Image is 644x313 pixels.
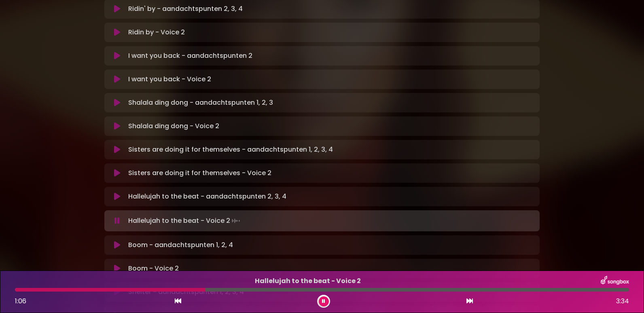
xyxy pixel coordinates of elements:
img: waveform4.gif [230,215,241,226]
p: Hallelujah to the beat - Voice 2 [15,276,601,286]
p: Shalala ding dong - Voice 2 [128,121,535,131]
span: 3:34 [616,296,629,306]
p: Hallelujah to the beat - aandachtspunten 2, 3, 4 [128,192,535,201]
img: songbox-logo-white.png [601,276,629,286]
p: Boom - Voice 2 [128,264,535,273]
p: Boom - aandachtspunten 1, 2, 4 [128,240,535,250]
p: I want you back - aandachtspunten 2 [128,51,535,61]
p: Sisters are doing it for themselves - aandachtspunten 1, 2, 3, 4 [128,145,535,154]
p: I want you back - Voice 2 [128,74,535,84]
p: Hallelujah to the beat - Voice 2 [128,215,535,226]
span: 1:06 [15,296,26,306]
p: Sisters are doing it for themselves - Voice 2 [128,168,535,178]
p: Ridin by - Voice 2 [128,27,535,37]
p: Shalala ding dong - aandachtspunten 1, 2, 3 [128,98,535,108]
p: Ridin' by - aandachtspunten 2, 3, 4 [128,4,535,14]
